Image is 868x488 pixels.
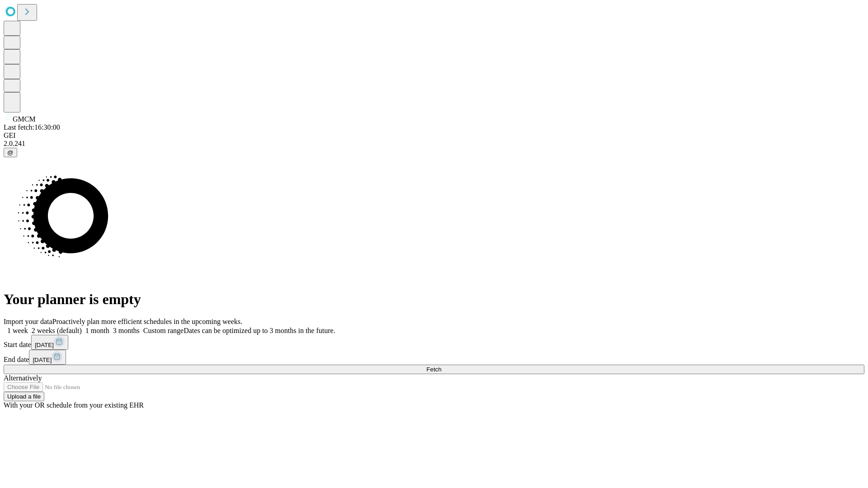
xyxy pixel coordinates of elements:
[4,401,144,409] span: With your OR schedule from your existing EHR
[4,131,864,140] div: GEI
[4,350,864,365] div: End date
[29,350,66,365] button: [DATE]
[113,327,140,334] span: 3 months
[52,318,242,325] span: Proactively plan more efficient schedules in the upcoming weeks.
[85,327,109,334] span: 1 month
[4,291,864,308] h1: Your planner is empty
[7,149,14,156] span: @
[33,357,52,363] span: [DATE]
[4,374,42,382] span: Alternatively
[4,365,864,374] button: Fetch
[4,148,17,157] button: @
[4,335,864,350] div: Start date
[7,327,28,334] span: 1 week
[4,140,864,148] div: 2.0.241
[32,327,82,334] span: 2 weeks (default)
[143,327,184,334] span: Custom range
[4,318,52,325] span: Import your data
[13,115,36,123] span: GMCM
[31,335,68,350] button: [DATE]
[184,327,335,334] span: Dates can be optimized up to 3 months in the future.
[4,392,44,401] button: Upload a file
[426,366,441,373] span: Fetch
[4,123,60,131] span: Last fetch: 16:30:00
[35,342,54,348] span: [DATE]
